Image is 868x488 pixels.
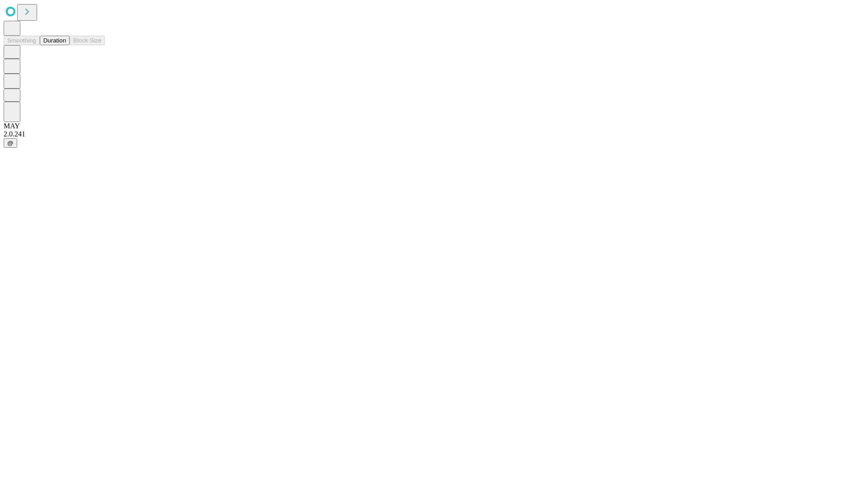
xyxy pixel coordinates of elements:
button: Smoothing [4,36,40,45]
div: MAY [4,122,864,130]
button: @ [4,138,17,148]
div: 2.0.241 [4,130,864,138]
span: @ [7,140,14,146]
button: Duration [40,36,70,45]
button: Block Size [70,36,105,45]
